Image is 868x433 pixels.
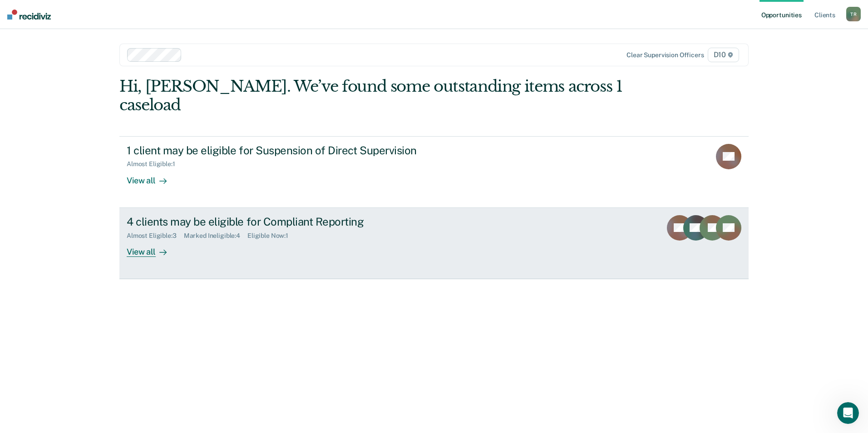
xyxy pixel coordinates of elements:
[119,136,749,208] a: 1 client may be eligible for Suspension of Direct SupervisionAlmost Eligible:1View all
[127,160,182,168] div: Almost Eligible : 1
[127,144,445,157] div: 1 client may be eligible for Suspension of Direct Supervision
[846,7,861,21] button: TR
[247,232,296,240] div: Eligible Now : 1
[837,402,859,424] iframe: Intercom live chat
[127,168,178,186] div: View all
[626,51,704,59] div: Clear supervision officers
[708,48,739,62] span: D10
[846,7,861,21] div: T R
[127,232,184,240] div: Almost Eligible : 3
[127,239,178,257] div: View all
[184,232,247,240] div: Marked Ineligible : 4
[127,215,445,228] div: 4 clients may be eligible for Compliant Reporting
[119,77,623,114] div: Hi, [PERSON_NAME]. We’ve found some outstanding items across 1 caseload
[7,10,51,20] img: Recidiviz
[119,208,749,279] a: 4 clients may be eligible for Compliant ReportingAlmost Eligible:3Marked Ineligible:4Eligible Now...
